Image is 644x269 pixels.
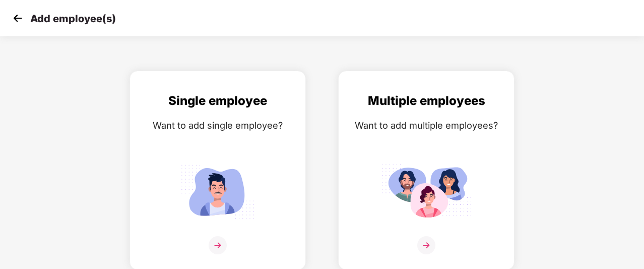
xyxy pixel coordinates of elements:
div: Want to add single employee? [140,118,295,133]
img: svg+xml;base64,PHN2ZyB4bWxucz0iaHR0cDovL3d3dy53My5vcmcvMjAwMC9zdmciIGlkPSJTaW5nbGVfZW1wbG95ZWUiIH... [172,160,263,223]
div: Want to add multiple employees? [349,118,504,133]
img: svg+xml;base64,PHN2ZyB4bWxucz0iaHR0cDovL3d3dy53My5vcmcvMjAwMC9zdmciIHdpZHRoPSIzMCIgaGVpZ2h0PSIzMC... [10,11,25,26]
img: svg+xml;base64,PHN2ZyB4bWxucz0iaHR0cDovL3d3dy53My5vcmcvMjAwMC9zdmciIGlkPSJNdWx0aXBsZV9lbXBsb3llZS... [381,160,472,223]
p: Add employee(s) [30,13,116,25]
div: Multiple employees [349,91,504,111]
img: svg+xml;base64,PHN2ZyB4bWxucz0iaHR0cDovL3d3dy53My5vcmcvMjAwMC9zdmciIHdpZHRoPSIzNiIgaGVpZ2h0PSIzNi... [209,236,227,254]
div: Single employee [140,91,295,111]
img: svg+xml;base64,PHN2ZyB4bWxucz0iaHR0cDovL3d3dy53My5vcmcvMjAwMC9zdmciIHdpZHRoPSIzNiIgaGVpZ2h0PSIzNi... [417,236,435,254]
